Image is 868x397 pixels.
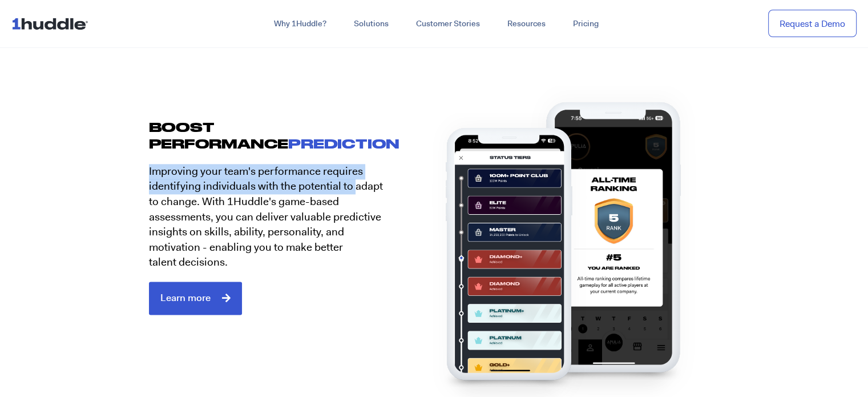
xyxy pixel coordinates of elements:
[149,119,389,153] h2: boost performance
[260,14,340,34] a: Why 1Huddle?
[160,293,211,303] span: Learn more
[149,282,242,315] a: Learn more
[559,14,612,34] a: Pricing
[494,14,559,34] a: Resources
[402,14,494,34] a: Customer Stories
[340,14,402,34] a: Solutions
[768,10,857,38] a: Request a Demo
[11,13,93,34] img: ...
[149,164,389,270] p: Improving your team's performance requires identifying individuals with the potential to adapt to...
[288,137,399,151] span: prediction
